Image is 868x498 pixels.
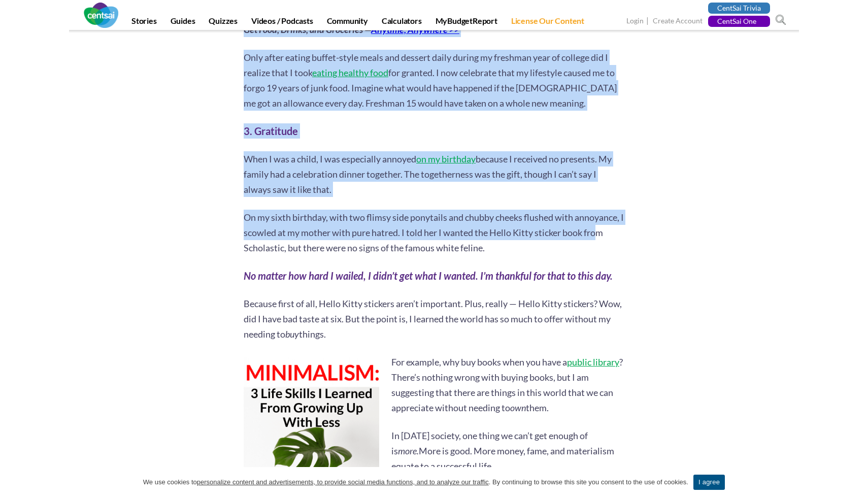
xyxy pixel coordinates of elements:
[245,16,319,30] a: Videos / Podcasts
[653,16,703,27] a: Create Account
[505,16,590,30] a: License Our Content
[244,354,624,415] p: For example, why buy books when you have a ? There’s nothing wrong with buying books, but I am su...
[708,16,770,27] a: CentSai One
[244,125,298,137] strong: 3. Gratitude
[416,153,476,164] a: on my birthday
[708,3,770,14] a: CentSai Trivia
[312,67,388,78] a: eating healthy food
[285,328,299,340] em: buy
[567,356,619,368] a: public library
[244,151,624,197] p: When I was a child, I was especially annoyed because I received no presents. My family had a cele...
[398,445,419,456] em: more.
[321,16,374,30] a: Community
[244,428,624,474] p: In [DATE] society, one thing we can’t get enough of is More is good. More money, fame, and materi...
[203,16,244,30] a: Quizzes
[244,296,624,342] p: Because first of all, Hello Kitty stickers aren’t important. Plus, really — Hello Kitty stickers?...
[197,478,489,486] u: personalize content and advertisements, to provide social media functions, and to analyze our tra...
[143,477,688,487] span: We use cookies to . By continuing to browse this site you consent to the use of cookies.
[510,402,526,413] em: own
[693,475,725,490] a: I agree
[645,15,651,27] span: |
[626,16,644,27] a: Login
[244,268,624,283] p: No matter how hard I wailed, I didn’t get what I wanted. I’m thankful for that to this day.
[244,210,624,255] p: On my sixth birthday, with two flimsy side ponytails and chubby cheeks flushed with annoyance, I ...
[84,3,118,28] img: CentSai
[429,16,504,30] a: MyBudgetReport
[164,16,202,30] a: Guides
[376,16,428,30] a: Calculators
[244,50,624,111] p: Only after eating buffet-style meals and dessert daily during my freshman year of college did I r...
[850,477,860,487] a: I agree
[125,16,163,30] a: Stories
